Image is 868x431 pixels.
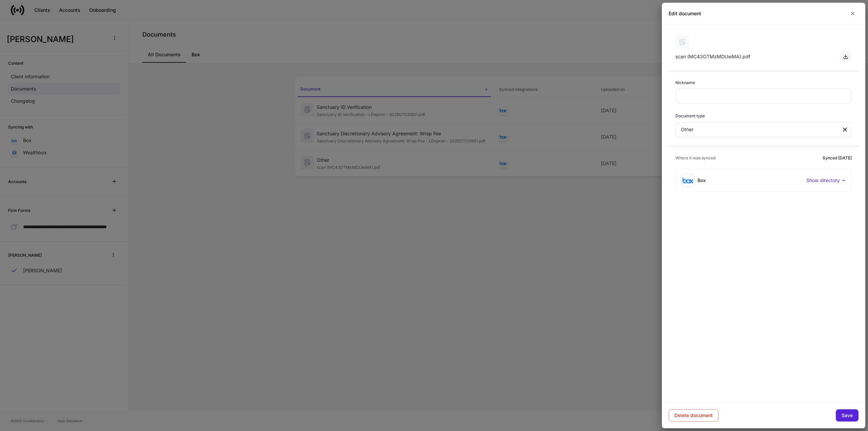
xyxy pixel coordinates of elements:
img: oYqM9ojoZLfzCHUefNbBcWHcyDPbQKagtYciMC8pFl3iZXy3dU33Uwy+706y+0q2uJ1ghNQf2OIHrSh50tUd9HaB5oMc62p0G... [683,177,693,183]
div: Delete document [674,413,713,418]
img: svg%3e [675,35,689,49]
p: Show directory [806,177,840,184]
h6: Nickname [675,79,695,86]
div: BoxShow directory [676,170,851,191]
div: Box [697,177,706,184]
div: scan (MC43OTMzMDUwMA).pdf [675,53,834,60]
h6: Document type [675,113,705,119]
div: Other [675,122,841,137]
div: Save [842,413,853,418]
button: Save [836,409,859,422]
h6: Where it was synced [675,155,715,161]
button: Delete document [669,409,718,422]
h6: Synced [DATE] [823,155,852,161]
h2: Edit document [669,10,701,17]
